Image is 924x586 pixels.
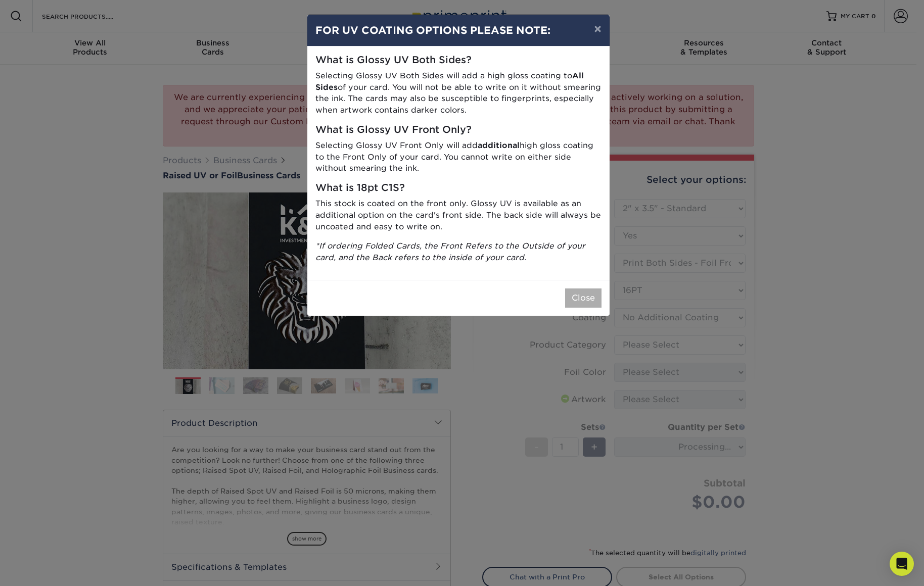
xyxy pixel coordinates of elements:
[315,241,585,262] i: *If ordering Folded Cards, the Front Refers to the Outside of your card, and the Back refers to t...
[890,552,914,576] div: Open Intercom Messenger
[565,288,602,308] button: Close
[315,182,602,194] h5: What is 18pt C1S?
[315,55,602,66] h5: What is Glossy UV Both Sides?
[315,71,584,92] strong: All Sides
[586,15,609,43] button: ×
[315,70,602,116] p: Selecting Glossy UV Both Sides will add a high gloss coating to of your card. You will not be abl...
[478,140,520,150] strong: additional
[315,198,602,232] p: This stock is coated on the front only. Glossy UV is available as an additional option on the car...
[315,124,602,136] h5: What is Glossy UV Front Only?
[315,140,602,174] p: Selecting Glossy UV Front Only will add high gloss coating to the Front Only of your card. You ca...
[315,23,602,38] h4: FOR UV COATING OPTIONS PLEASE NOTE:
